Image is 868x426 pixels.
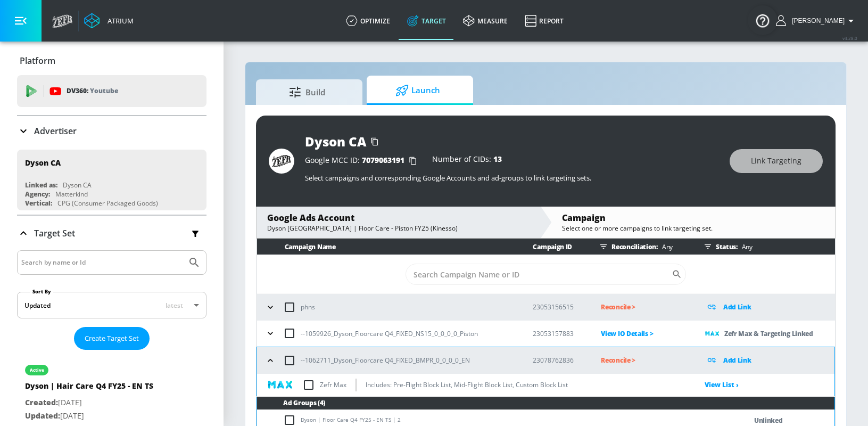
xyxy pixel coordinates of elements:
[85,332,139,345] span: Create Target Set
[30,288,53,295] label: Sort By
[25,411,60,421] span: Updated:
[320,379,346,390] p: Zefr Max
[17,46,206,76] div: Platform
[493,154,502,164] span: 13
[705,301,835,313] div: Add Link
[34,125,77,137] p: Advertiser
[34,227,75,239] p: Target Set
[25,381,153,396] div: Dyson | Hair Care Q4 FY25 - EN TS
[305,133,366,150] div: Dyson CA
[166,301,183,310] span: latest
[700,239,835,255] div: Status:
[366,379,568,390] p: Includes: Pre-Flight Block List, Mid-Flight Block List, Custom Block List
[17,116,206,146] div: Advertiser
[842,35,857,41] span: v 4.28.0
[25,199,52,208] div: Vertical:
[533,301,584,313] p: 23053156515
[738,241,753,252] p: Any
[776,14,857,27] button: [PERSON_NAME]
[406,264,686,285] div: Search CID Name or Number
[723,301,751,313] p: Add Link
[705,354,834,366] div: Add Link
[788,17,845,24] span: login as: sarah.ly@zefr.com
[301,328,478,339] p: --1059926_Dyson_Floorcare Q4_FIXED_NS15_0_0_0_0_Piston
[596,239,688,255] div: Reconciliation:
[267,224,530,233] div: Dyson [GEOGRAPHIC_DATA] | Floor Care - Piston FY25 (Kinesso)
[17,216,206,251] div: Target Set
[399,2,454,40] a: Target
[30,367,44,373] div: active
[601,301,688,313] p: Reconcile >
[301,301,315,313] p: phns
[257,207,540,238] div: Google Ads AccountDyson [GEOGRAPHIC_DATA] | Floor Care - Piston FY25 (Kinesso)
[55,190,88,199] div: Matterkind
[24,301,51,310] div: Updated
[658,241,673,252] p: Any
[25,190,50,199] div: Agency:
[257,397,834,410] th: Ad Groups (4)
[432,155,502,166] div: Number of CIDs:
[377,78,458,103] span: Launch
[63,181,92,190] div: Dyson CA
[74,327,150,350] button: Create Target Set
[17,75,206,107] div: DV360: Youtube
[267,79,348,105] span: Build
[562,212,824,224] div: Campaign
[257,239,516,255] th: Campaign Name
[454,2,516,40] a: measure
[20,55,55,67] p: Platform
[267,212,530,224] div: Google Ads Account
[362,155,404,165] span: 7079063191
[57,199,158,208] div: CPG (Consumer Packaged Goods)
[25,158,61,168] div: Dyson CA
[601,354,688,366] p: Reconcile >
[25,409,153,423] p: [DATE]
[21,256,183,269] input: Search by name or Id
[516,239,584,255] th: Campaign ID
[724,327,813,340] p: Zefr Max & Targeting Linked
[601,327,688,340] p: View IO Details >
[103,16,134,26] div: Atrium
[305,155,421,166] div: Google MCC ID:
[533,328,584,339] p: 23053157883
[25,181,57,190] div: Linked as:
[705,380,739,389] a: View List ›
[562,224,824,233] div: Select one or more campaigns to link targeting set.
[84,13,134,29] a: Atrium
[17,150,206,210] div: Dyson CALinked as:Dyson CAAgency:MatterkindVertical:CPG (Consumer Packaged Goods)
[337,2,399,40] a: optimize
[723,354,751,366] p: Add Link
[516,2,572,40] a: Report
[406,264,672,285] input: Search Campaign Name or ID
[533,355,584,366] p: 23078762836
[25,396,153,409] p: [DATE]
[67,85,118,97] p: DV360:
[90,85,118,96] p: Youtube
[25,397,58,407] span: Created:
[301,355,470,366] p: --1062711_Dyson_Floorcare Q4_FIXED_BMPR_0_0_0_0_EN
[305,173,719,183] p: Select campaigns and corresponding Google Accounts and ad-groups to link targeting sets.
[748,5,778,35] button: Open Resource Center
